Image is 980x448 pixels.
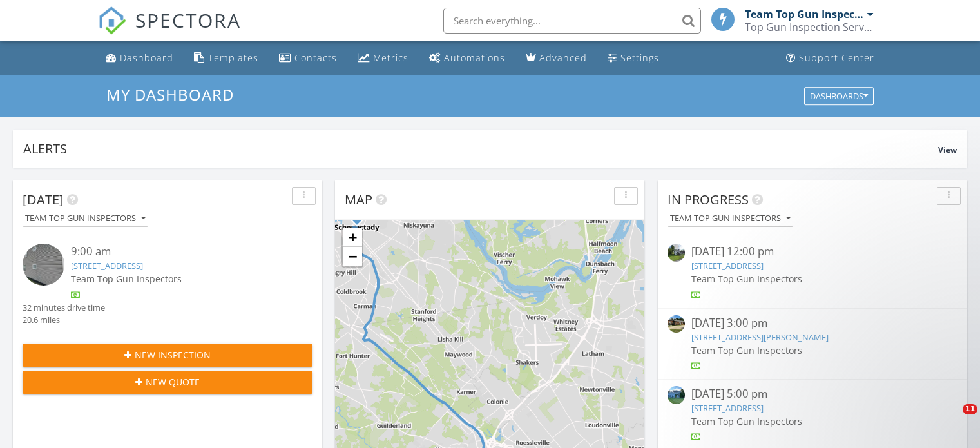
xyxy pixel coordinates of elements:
[668,244,685,261] img: streetview
[345,191,372,208] span: Map
[691,315,933,331] div: [DATE] 3:00 pm
[135,348,211,362] span: New Inspection
[691,402,764,414] a: [STREET_ADDRESS]
[352,46,414,70] a: Metrics
[373,52,408,64] div: Metrics
[146,375,200,389] span: New Quote
[444,52,505,64] div: Automations
[620,52,659,64] div: Settings
[668,386,957,443] a: [DATE] 5:00 pm [STREET_ADDRESS] Team Top Gun Inspectors
[71,260,143,271] a: [STREET_ADDRESS]
[602,46,664,70] a: Settings
[23,314,105,326] div: 20.6 miles
[23,344,312,367] button: New Inspection
[98,17,241,44] a: SPECTORA
[106,84,234,105] span: My Dashboard
[691,244,933,260] div: [DATE] 12:00 pm
[343,228,362,247] a: Zoom in
[120,52,173,64] div: Dashboard
[539,52,587,64] div: Advanced
[98,6,126,35] img: The Best Home Inspection Software - Spectora
[691,386,933,402] div: [DATE] 5:00 pm
[208,52,258,64] div: Templates
[189,46,264,70] a: Templates
[691,260,764,271] a: [STREET_ADDRESS]
[963,404,977,414] span: 11
[781,46,879,70] a: Support Center
[23,191,64,208] span: [DATE]
[71,273,182,285] span: Team Top Gun Inspectors
[274,46,342,70] a: Contacts
[745,8,864,21] div: Team Top Gun Inspectors
[521,46,592,70] a: Advanced
[668,210,793,228] button: Team Top Gun Inspectors
[668,191,749,208] span: In Progress
[936,404,967,435] iframe: Intercom live chat
[424,46,510,70] a: Automations (Basic)
[135,6,241,34] span: SPECTORA
[938,144,957,155] span: View
[668,244,957,301] a: [DATE] 12:00 pm [STREET_ADDRESS] Team Top Gun Inspectors
[23,302,105,314] div: 32 minutes drive time
[804,87,874,105] button: Dashboards
[23,244,312,326] a: 9:00 am [STREET_ADDRESS] Team Top Gun Inspectors 32 minutes drive time 20.6 miles
[668,386,685,404] img: image_processing2025082794yxjbr7.jpeg
[799,52,874,64] div: Support Center
[691,344,802,356] span: Team Top Gun Inspectors
[25,214,146,223] div: Team Top Gun Inspectors
[101,46,178,70] a: Dashboard
[670,214,791,223] div: Team Top Gun Inspectors
[691,331,829,343] a: [STREET_ADDRESS][PERSON_NAME]
[23,371,312,394] button: New Quote
[23,210,148,228] button: Team Top Gun Inspectors
[71,244,289,260] div: 9:00 am
[343,247,362,266] a: Zoom out
[294,52,337,64] div: Contacts
[23,140,938,157] div: Alerts
[745,21,874,34] div: Top Gun Inspection Services Group, Inc
[668,315,957,373] a: [DATE] 3:00 pm [STREET_ADDRESS][PERSON_NAME] Team Top Gun Inspectors
[691,273,802,285] span: Team Top Gun Inspectors
[668,315,685,333] img: image_processing2025082784jihmm7.jpeg
[691,415,802,427] span: Team Top Gun Inspectors
[23,244,64,286] img: streetview
[810,92,868,101] div: Dashboards
[443,8,701,34] input: Search everything...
